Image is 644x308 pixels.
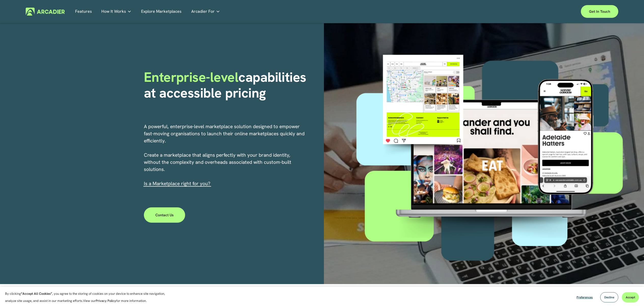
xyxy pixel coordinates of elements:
span: Accept [626,295,635,299]
span: Arcadier For [191,8,215,15]
a: folder dropdown [101,8,131,16]
a: Privacy Policy [96,299,116,303]
span: How It Works [101,8,126,15]
a: Explore Marketplaces [141,8,182,16]
a: Get in touch [581,5,618,18]
span: Decline [604,295,614,299]
strong: capabilities at accessible pricing [144,68,310,102]
strong: “Accept All Cookies” [21,291,52,296]
button: Preferences [573,292,597,302]
p: By clicking , you agree to the storing of cookies on your device to enhance site navigation, anal... [5,290,171,304]
span: I [144,180,210,187]
p: A powerful, enterprise-level marketplace solution designed to empower fast-moving organisations t... [144,123,305,187]
span: Enterprise-level [144,68,239,86]
a: s a Marketplace right for you? [145,180,210,187]
a: Contact Us [144,207,185,223]
a: Features [75,8,92,16]
button: Accept [622,292,639,302]
span: Preferences [577,295,593,299]
img: Arcadier [26,8,65,16]
button: Decline [600,292,618,302]
a: folder dropdown [191,8,220,16]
